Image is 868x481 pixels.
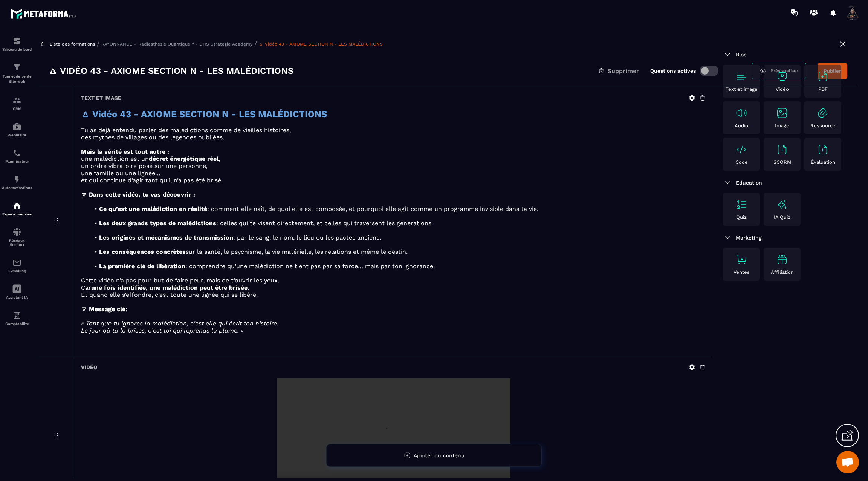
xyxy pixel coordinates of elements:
[219,155,220,162] span: ,
[414,452,465,458] span: Ajouter du contenu
[81,320,278,327] em: « Tant que tu ignores la malédiction, c’est elle qui écrit ton histoire.
[817,107,829,119] img: text-image no-wrap
[12,63,21,72] img: formation
[735,144,747,156] img: text-image no-wrap
[89,305,125,313] strong: Message clé
[735,123,748,128] p: Audio
[773,159,791,165] p: SCORM
[99,220,216,227] strong: Les deux grands types de malédictions
[81,191,195,198] strong: 🜄 Dans cette vidéo, tu vas découvrir :
[207,205,538,212] span: : comment elle naît, de quoi elle est composée, et pourquoi elle agit comme un programme invisibl...
[12,258,21,267] img: email
[149,155,219,162] strong: décret énergétique réel
[81,305,87,313] strong: 🜄
[81,95,121,101] h6: Text et image
[99,263,185,270] strong: La première clé de libération
[81,277,279,284] span: Cette vidéo n’a pas pour but de faire peur, mais de t’ouvrir les yeux.
[12,228,21,237] img: social-network
[12,201,21,210] img: automations
[608,67,639,75] span: Supprimer
[2,269,32,273] p: E-mailing
[81,177,223,184] span: et qui continue d’agir tant qu’il n’a pas été brisé.
[735,107,747,119] img: text-image no-wrap
[81,134,224,141] span: des mythes de villages ou des légendes oubliées.
[771,269,794,275] p: Affiliation
[99,234,233,241] strong: Les origines et mécanismes de transmission
[81,284,91,291] span: Car
[2,238,32,247] p: Réseaux Sociaux
[776,70,788,82] img: text-image no-wrap
[2,295,32,299] p: Assistant IA
[734,269,750,275] p: Ventes
[2,133,32,137] p: Webinaire
[254,40,257,47] span: /
[185,263,435,270] span: : comprendre qu’une malédiction ne tient pas par sa force… mais par ton ignorance.
[817,70,829,82] img: text-image no-wrap
[818,86,828,92] p: PDF
[2,195,32,222] a: automationsautomationsEspace membre
[81,155,149,162] span: une malédiction est un
[81,291,258,298] span: Et quand elle s’effondre, c’est toute une lignée qui se libère.
[12,311,21,320] img: accountant
[2,74,32,84] p: Tunnel de vente Site web
[12,122,21,131] img: automations
[125,305,127,313] span: :
[97,40,99,47] span: /
[723,233,732,242] img: arrow-down
[99,248,186,255] strong: Les conséquences concrètes
[216,220,433,227] span: : celles qui te visent directement, et celles qui traversent les générations.
[811,159,835,165] p: Évaluation
[736,214,747,220] p: Quiz
[2,169,32,195] a: automationsautomationsAutomatisations
[735,199,747,211] img: text-image no-wrap
[2,159,32,163] p: Planificateur
[735,253,747,266] img: text-image no-wrap
[248,284,249,291] span: .
[81,109,327,119] strong: 🜂 Vidéo 43 - AXIOME SECTION N - LES MALÉDICTIONS
[774,214,790,220] p: IA Quiz
[735,70,747,82] img: text-image no-wrap
[2,31,32,57] a: formationformationTableau de bord
[726,86,758,92] p: Text et image
[259,41,383,47] a: 🜂 Vidéo 43 - AXIOME SECTION N - LES MALÉDICTIONS
[723,50,732,59] img: arrow-down
[2,90,32,116] a: formationformationCRM
[186,248,408,255] span: sur la santé, le psychisme, la vie matérielle, les relations et même le destin.
[91,284,248,291] strong: une fois identifiée, une malédiction peut être brisée
[50,41,95,47] a: Liste des formations
[735,159,748,165] p: Code
[81,127,291,134] span: Tu as déjà entendu parler des malédictions comme de vieilles histoires,
[49,65,293,77] h3: 🜂 Vidéo 43 - AXIOME SECTION N - LES MALÉDICTIONS
[2,143,32,169] a: schedulerschedulerPlanificateur
[2,279,32,305] a: Assistant IA
[81,327,244,334] em: Le jour où tu la brises, c’est toi qui reprends la plume. »
[776,107,788,119] img: text-image no-wrap
[12,175,21,184] img: automations
[817,144,829,156] img: text-image no-wrap
[650,68,696,74] label: Questions actives
[81,364,97,370] h6: Vidéo
[101,41,252,47] a: RAYONNANCE – Radiesthésie Quantique™ - DHS Strategie Academy
[81,162,208,169] span: un ordre vibratoire posé sur une personne,
[2,222,32,252] a: social-networksocial-networkRéseaux Sociaux
[2,322,32,326] p: Comptabilité
[810,123,836,128] p: Ressource
[736,180,762,186] span: Education
[99,205,207,212] strong: Ce qu’est une malédiction en réalité
[2,57,32,90] a: formationformationTunnel de vente Site web
[836,451,859,473] div: Ouvrir le chat
[2,305,32,331] a: accountantaccountantComptabilité
[12,148,21,157] img: scheduler
[2,47,32,52] p: Tableau de bord
[2,212,32,216] p: Espace membre
[2,252,32,279] a: emailemailE-mailing
[723,178,732,187] img: arrow-down
[81,148,169,155] strong: Mais la vérité est tout autre :
[776,144,788,156] img: text-image no-wrap
[776,253,788,266] img: text-image
[2,107,32,111] p: CRM
[233,234,381,241] span: : par le sang, le nom, le lieu ou les pactes anciens.
[776,199,788,211] img: text-image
